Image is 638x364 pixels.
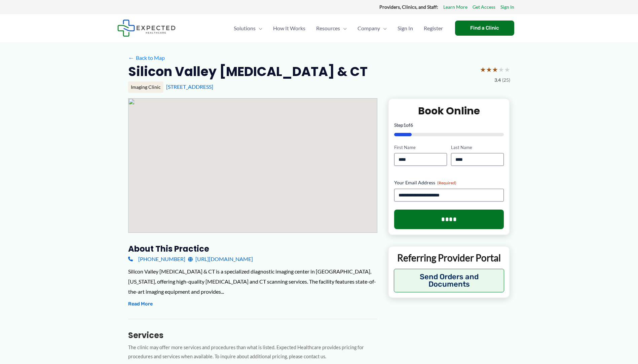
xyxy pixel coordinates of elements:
p: Step of [394,123,504,128]
a: ResourcesMenu Toggle [311,16,352,40]
h2: Book Online [394,104,504,117]
span: Sign In [398,16,413,40]
a: Learn More [443,3,467,11]
button: Read More [128,300,153,308]
span: How It Works [273,16,305,40]
span: ← [128,54,135,61]
h2: Silicon Valley [MEDICAL_DATA] & CT [128,63,368,80]
a: Get Access [473,3,495,11]
span: ★ [504,63,510,76]
span: Resources [316,16,340,40]
p: The clinic may offer more services and procedures than what is listed. Expected Healthcare provid... [128,343,377,361]
h3: About this practice [128,244,377,254]
span: Register [424,16,443,40]
span: 1 [403,122,406,128]
a: Sign In [500,3,514,11]
span: ★ [498,63,504,76]
span: Menu Toggle [256,16,262,40]
span: ★ [480,63,486,76]
a: CompanyMenu Toggle [352,16,392,40]
a: [PHONE_NUMBER] [128,254,185,264]
span: ★ [486,63,492,76]
p: Referring Provider Portal [394,252,504,264]
button: Send Orders and Documents [394,269,504,292]
a: Find a Clinic [455,21,514,36]
a: Register [418,16,448,40]
h3: Services [128,330,377,340]
span: 6 [410,122,413,128]
a: Sign In [392,16,418,40]
nav: Primary Site Navigation [228,16,448,40]
span: 3.4 [494,76,501,84]
div: Imaging Clinic [128,81,163,93]
span: ★ [492,63,498,76]
a: ←Back to Map [128,53,165,63]
span: Menu Toggle [380,16,387,40]
label: Last Name [451,144,504,151]
a: [URL][DOMAIN_NAME] [188,254,253,264]
a: SolutionsMenu Toggle [228,16,268,40]
span: Solutions [234,16,256,40]
div: Silicon Valley [MEDICAL_DATA] & CT is a specialized diagnostic imaging center in [GEOGRAPHIC_DATA... [128,266,377,296]
img: Expected Healthcare Logo - side, dark font, small [117,20,176,37]
span: Menu Toggle [340,16,347,40]
a: How It Works [268,16,311,40]
span: Company [358,16,380,40]
label: First Name [394,144,447,151]
strong: Providers, Clinics, and Staff: [379,4,438,10]
span: (25) [502,76,510,84]
a: [STREET_ADDRESS] [166,83,213,90]
span: (Required) [437,180,456,185]
label: Your Email Address [394,179,504,186]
